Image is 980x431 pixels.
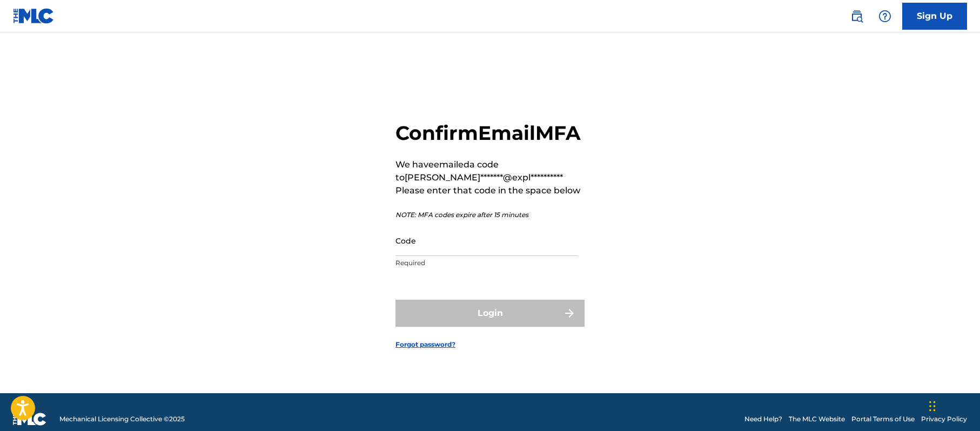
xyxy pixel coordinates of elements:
[744,414,782,424] a: Need Help?
[395,258,578,268] p: Required
[878,10,891,23] img: help
[851,414,915,424] a: Portal Terms of Use
[902,3,967,30] a: Sign Up
[850,10,863,23] img: search
[926,379,980,431] iframe: Chat Widget
[921,414,967,424] a: Privacy Policy
[395,210,585,220] p: NOTE: MFA codes expire after 15 minutes
[929,390,936,422] div: Drag
[395,184,585,197] p: Please enter that code in the space below
[59,414,185,424] span: Mechanical Licensing Collective © 2025
[13,8,55,24] img: MLC Logo
[846,5,868,27] a: Public Search
[13,413,46,426] img: logo
[395,121,585,145] h2: Confirm Email MFA
[395,340,455,349] a: Forgot password?
[789,414,845,424] a: The MLC Website
[874,5,896,27] div: Help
